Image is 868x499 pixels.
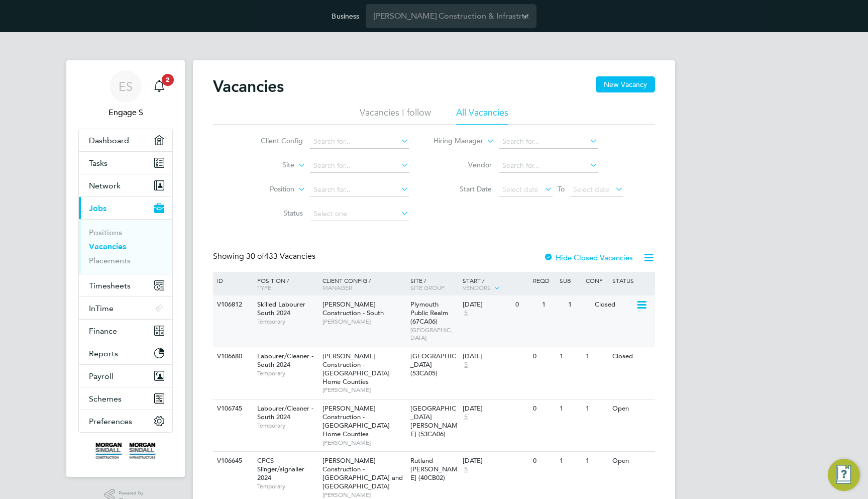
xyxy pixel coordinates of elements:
[89,228,122,237] a: Positions
[463,413,469,422] span: 5
[610,272,654,289] div: Status
[79,274,172,296] button: Timesheets
[322,283,352,291] span: Manager
[410,456,458,482] span: Rutland [PERSON_NAME] (40CB02)
[89,136,129,145] span: Dashboard
[410,326,458,342] span: [GEOGRAPHIC_DATA]
[95,443,156,459] img: morgansindall-logo-retina.png
[557,272,583,289] div: Sub
[544,253,633,262] label: Hide Closed Vacancies
[463,283,491,291] span: Vendors
[410,352,456,377] span: [GEOGRAPHIC_DATA] (53CA05)
[557,400,583,418] div: 1
[513,295,539,314] div: 0
[237,184,294,194] label: Position
[460,272,530,297] div: Start /
[119,80,133,93] span: ES
[610,400,654,418] div: Open
[583,272,609,289] div: Conf
[79,410,172,432] button: Preferences
[214,295,250,314] div: V106812
[557,347,583,366] div: 1
[89,181,121,190] span: Network
[237,160,294,170] label: Site
[463,405,528,413] div: [DATE]
[246,251,315,261] span: 433 Vacancies
[322,352,390,386] span: [PERSON_NAME] Construction - [GEOGRAPHIC_DATA] Home Counties
[583,400,609,418] div: 1
[79,365,172,387] button: Payroll
[89,394,122,404] span: Schemes
[66,60,185,477] nav: Main navigation
[463,352,528,361] div: [DATE]
[214,272,250,289] div: ID
[79,320,172,342] button: Finance
[89,281,131,290] span: Timesheets
[530,452,557,470] div: 0
[456,107,508,125] li: All Vacancies
[310,159,409,173] input: Search for...
[89,242,126,251] a: Vacancies
[89,204,106,213] span: Jobs
[89,349,118,358] span: Reports
[463,301,510,309] div: [DATE]
[257,352,313,369] span: Labourer/Cleaner - South 2024
[245,209,303,218] label: Status
[246,251,264,261] span: 30 of
[320,272,408,296] div: Client Config /
[573,185,609,194] span: Select date
[828,459,860,491] button: Engage Resource Center
[89,304,114,313] span: InTime
[213,251,317,262] div: Showing
[463,361,469,369] span: 5
[530,400,557,418] div: 0
[79,174,172,196] button: Network
[557,452,583,470] div: 1
[463,309,469,318] span: 5
[89,371,114,381] span: Payroll
[583,347,609,366] div: 1
[245,136,303,145] label: Client Config
[119,489,147,497] span: Powered by
[360,107,431,125] li: Vacancies I follow
[434,160,492,169] label: Vendor
[79,342,172,364] button: Reports
[310,135,409,149] input: Search for...
[322,300,384,317] span: [PERSON_NAME] Construction - South
[596,76,655,92] button: New Vacancy
[410,404,458,438] span: [GEOGRAPHIC_DATA][PERSON_NAME] (53CA06)
[214,400,250,418] div: V106745
[79,129,172,151] a: Dashboard
[78,107,173,119] span: Engage S
[610,347,654,366] div: Closed
[499,159,598,173] input: Search for...
[78,443,173,459] a: Go to home page
[89,256,131,265] a: Placements
[79,297,172,319] button: InTime
[257,369,317,377] span: Temporary
[539,295,566,314] div: 1
[149,70,169,103] a: 2
[425,136,483,146] label: Hiring Manager
[257,456,304,482] span: CPCS Slinger/signaller 2024
[89,417,132,426] span: Preferences
[555,182,568,195] span: To
[257,482,317,490] span: Temporary
[322,386,405,394] span: [PERSON_NAME]
[214,347,250,366] div: V106680
[566,295,592,314] div: 1
[257,300,305,317] span: Skilled Labourer South 2024
[408,272,461,296] div: Site /
[610,452,654,470] div: Open
[463,457,528,465] div: [DATE]
[79,152,172,174] a: Tasks
[332,12,359,21] label: Business
[322,456,403,490] span: [PERSON_NAME] Construction - [GEOGRAPHIC_DATA] and [GEOGRAPHIC_DATA]
[310,183,409,197] input: Search for...
[257,318,317,326] span: Temporary
[257,404,313,421] span: Labourer/Cleaner - South 2024
[530,347,557,366] div: 0
[310,207,409,221] input: Select one
[583,452,609,470] div: 1
[213,76,284,96] h2: Vacancies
